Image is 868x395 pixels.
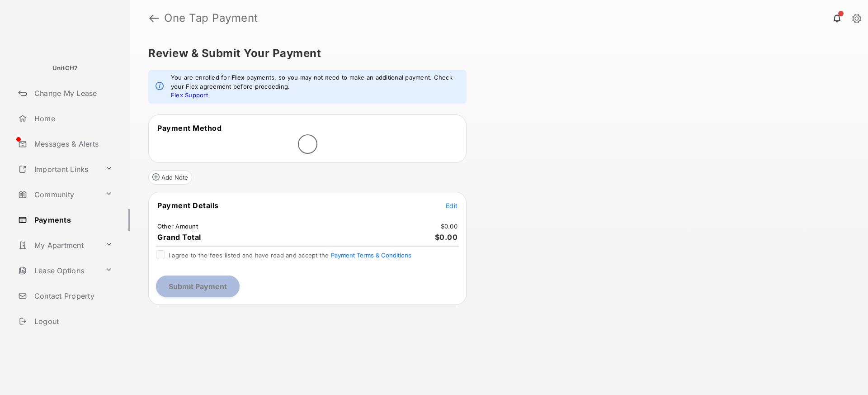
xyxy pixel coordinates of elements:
[148,48,843,59] h5: Review & Submit Your Payment
[446,202,458,209] span: Edit
[14,108,130,129] a: Home
[157,124,222,133] span: Payment Method
[14,82,130,104] a: Change My Lease
[14,209,130,231] a: Payments
[52,64,78,73] p: UnitCH7
[157,201,219,210] span: Payment Details
[171,91,208,99] a: Flex Support
[231,74,245,81] strong: Flex
[157,233,201,242] span: Grand Total
[14,158,102,180] a: Important Links
[440,222,458,230] td: $0.00
[164,13,258,24] strong: One Tap Payment
[156,276,240,297] button: Submit Payment
[331,252,411,259] button: I agree to the fees listed and have read and accept the
[446,201,458,210] button: Edit
[14,260,102,281] a: Lease Options
[169,252,411,259] span: I agree to the fees listed and have read and accept the
[14,184,102,205] a: Community
[157,222,198,230] td: Other Amount
[171,73,459,100] em: You are enrolled for payments, so you may not need to make an additional payment. Check your Flex...
[435,233,458,242] span: $0.00
[14,234,102,256] a: My Apartment
[14,285,130,307] a: Contact Property
[14,133,130,155] a: Messages & Alerts
[14,310,130,332] a: Logout
[148,170,192,185] button: Add Note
